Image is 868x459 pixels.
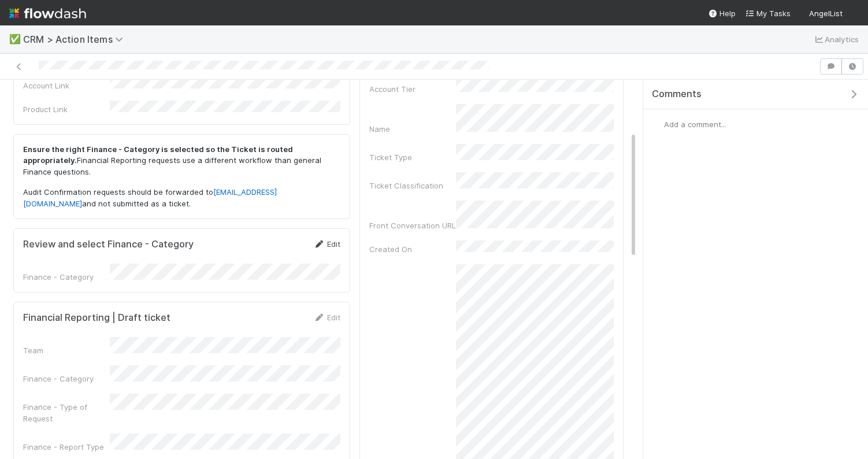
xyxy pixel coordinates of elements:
div: Finance - Category [23,271,110,283]
span: My Tasks [745,9,791,18]
a: Edit [313,313,340,322]
strong: Ensure the right Finance - Category is selected so the Ticket is routed appropriately. [23,145,293,165]
span: ✅ [9,34,21,44]
img: avatar_4aa8e4fd-f2b7-45ba-a6a5-94a913ad1fe4.png [652,119,664,130]
span: CRM > Action Items [23,34,129,45]
span: AngelList [809,9,843,18]
div: Ticket Type [369,151,456,163]
div: Finance - Type of Request [23,401,110,424]
img: avatar_4aa8e4fd-f2b7-45ba-a6a5-94a913ad1fe4.png [847,8,859,20]
div: Name [369,123,456,135]
div: Account Tier [369,83,456,95]
div: Team [23,345,110,356]
p: Financial Reporting requests use a different workflow than general Finance questions. [23,144,340,178]
a: Analytics [813,32,859,46]
h5: Financial Reporting | Draft ticket [23,312,170,324]
span: Comments [652,88,702,100]
span: Add a comment... [664,120,726,129]
h5: Review and select Finance - Category [23,239,194,250]
img: logo-inverted-e16ddd16eac7371096b0.svg [9,3,86,23]
div: Front Conversation URL [369,220,456,231]
p: Audit Confirmation requests should be forwarded to and not submitted as a ticket. [23,187,340,209]
div: Product Link [23,103,110,115]
div: Account Link [23,80,110,91]
div: Help [708,8,736,19]
div: Finance - Report Type [23,441,110,453]
div: Created On [369,243,456,255]
div: Ticket Classification [369,180,456,191]
a: My Tasks [745,8,791,19]
a: [EMAIL_ADDRESS][DOMAIN_NAME] [23,187,277,208]
div: Finance - Category [23,373,110,384]
a: Edit [313,239,340,249]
